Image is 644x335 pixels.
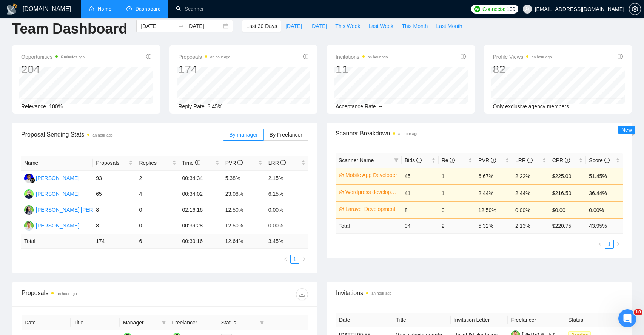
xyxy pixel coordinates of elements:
[451,313,508,327] th: Invitation Letter
[402,22,428,30] span: This Month
[450,158,455,163] span: info-circle
[24,205,34,215] img: SS
[195,160,200,165] span: info-circle
[237,160,243,165] span: info-circle
[614,240,623,249] li: Next Page
[283,257,288,261] span: left
[299,255,308,264] li: Next Page
[71,315,120,330] th: Title
[416,158,422,163] span: info-circle
[439,167,476,184] td: 1
[136,218,179,234] td: 0
[605,240,613,248] a: 1
[30,178,35,183] img: gigradar-bm.png
[461,54,466,59] span: info-circle
[179,186,222,202] td: 00:34:02
[586,184,623,201] td: 36.44%
[136,156,179,171] th: Replies
[6,3,18,15] img: logo
[634,309,642,315] span: 10
[336,103,376,109] span: Acceptance Rate
[549,167,586,184] td: $225.00
[136,202,179,218] td: 0
[24,175,79,181] a: FR[PERSON_NAME]
[402,184,439,201] td: 41
[21,234,93,249] td: Total
[136,6,161,12] span: Dashboard
[596,240,605,249] li: Previous Page
[402,218,439,233] td: 94
[331,20,364,32] button: This Week
[123,318,158,327] span: Manager
[436,22,462,30] span: Last Month
[179,171,222,186] td: 00:34:34
[621,127,632,133] span: New
[598,242,602,246] span: left
[565,158,570,163] span: info-circle
[22,315,71,330] th: Date
[179,202,222,218] td: 02:16:16
[258,317,266,328] span: filter
[549,201,586,218] td: $0.00
[475,167,512,184] td: 6.67%
[93,202,136,218] td: 8
[474,6,480,12] img: upwork-logo.png
[589,157,609,163] span: Score
[618,54,623,59] span: info-circle
[493,62,552,77] div: 82
[169,315,218,330] th: Freelancer
[339,157,374,163] span: Scanner Name
[507,5,515,13] span: 109
[512,167,549,184] td: 2.22%
[89,6,111,12] a: homeHome
[336,313,393,327] th: Date
[397,20,432,32] button: This Month
[549,218,586,233] td: $ 220.75
[36,221,79,230] div: [PERSON_NAME]
[439,218,476,233] td: 2
[552,157,570,163] span: CPR
[368,22,393,30] span: Last Week
[512,218,549,233] td: 2.13 %
[265,202,308,218] td: 0.00%
[229,132,257,138] span: By manager
[179,52,231,61] span: Proposals
[336,129,623,138] span: Scanner Breakdown
[493,52,552,61] span: Profile Views
[21,130,223,139] span: Proposal Sending Stats
[270,132,302,138] span: By Freelancer
[299,255,308,264] button: right
[475,201,512,218] td: 12.50%
[176,6,204,12] a: searchScanner
[491,158,496,163] span: info-circle
[296,288,308,300] button: download
[222,218,265,234] td: 12.50%
[246,22,277,30] span: Last 30 Days
[339,189,344,195] span: crown
[565,313,622,327] th: Status
[532,55,552,59] time: an hour ago
[549,184,586,201] td: $216.50
[208,103,223,109] span: 3.45%
[136,234,179,249] td: 6
[222,171,265,186] td: 5.38%
[210,55,230,59] time: an hour ago
[36,174,79,182] div: [PERSON_NAME]
[281,20,306,32] button: [DATE]
[179,218,222,234] td: 00:39:28
[93,156,136,171] th: Proposals
[281,255,290,264] li: Previous Page
[222,202,265,218] td: 12.50%
[335,22,360,30] span: This Week
[336,52,388,61] span: Invitations
[512,201,549,218] td: 0.00%
[178,23,184,29] span: to
[586,201,623,218] td: 0.00%
[402,201,439,218] td: 8
[393,313,451,327] th: Title
[21,156,93,171] th: Name
[265,218,308,234] td: 0.00%
[146,54,151,59] span: info-circle
[604,158,610,163] span: info-circle
[141,22,175,30] input: Start date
